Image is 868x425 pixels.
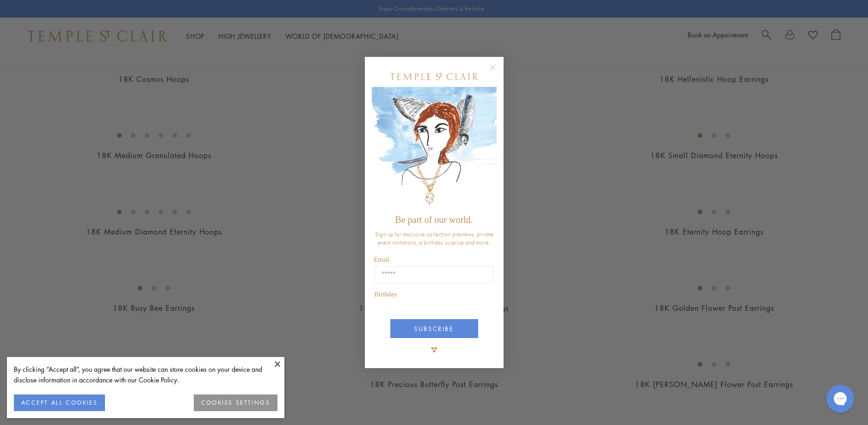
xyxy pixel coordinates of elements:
[425,340,443,359] img: TSC
[390,319,478,338] button: SUBSCRIBE
[822,382,859,416] iframe: Gorgias live chat messenger
[374,256,389,263] span: Email
[375,266,494,283] input: Email
[375,291,397,298] span: Birthday
[492,66,503,78] button: Close dialog
[14,364,277,385] div: By clicking “Accept all”, you agree that our website can store cookies on your device and disclos...
[395,215,473,225] span: Be part of our world.
[372,87,497,210] img: c4a9eb12-d91a-4d4a-8ee0-386386f4f338.jpeg
[194,394,277,411] button: COOKIES SETTINGS
[375,230,493,246] span: Sign up for exclusive collection previews, private event invitations, a birthday surprise and more.
[14,394,105,411] button: ACCEPT ALL COOKIES
[390,73,478,80] img: Temple St. Clair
